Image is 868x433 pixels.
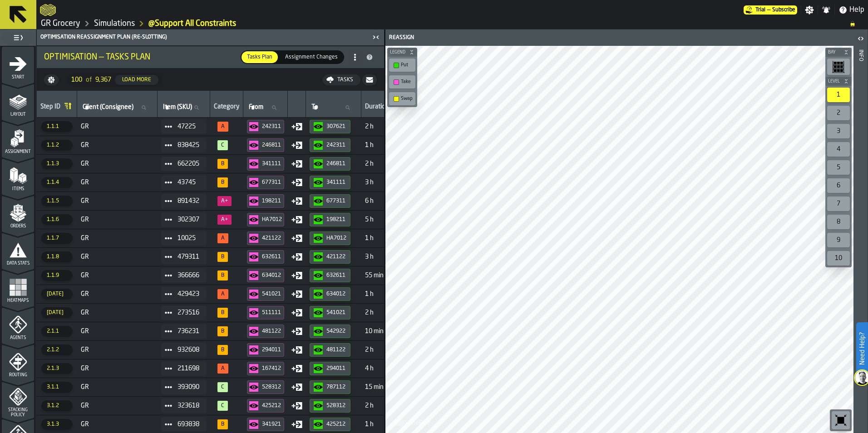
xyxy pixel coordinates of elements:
[365,365,402,372] span: 4 h
[833,413,848,428] svg: Reset zoom and position
[86,76,92,84] span: of
[291,251,302,262] div: Move Type: Put in
[385,30,853,46] header: Reassign
[401,79,413,85] div: Take
[178,197,199,205] span: 891432
[825,86,852,104] div: button-toolbar-undefined
[247,287,284,301] button: button-541021
[326,328,346,335] div: 542922
[825,104,852,122] div: button-toolbar-undefined
[825,57,852,77] div: button-toolbar-undefined
[217,382,228,392] span: 100%
[2,408,34,418] span: Stacking Policy
[326,254,346,260] div: 421122
[291,307,302,318] div: Move Type: Put in
[2,112,34,117] span: Layout
[365,235,402,242] span: 1 h
[310,343,350,357] button: button-481122
[387,34,621,41] div: Reassign
[849,5,864,15] span: Help
[2,158,34,195] li: menu Items
[262,123,282,130] div: 242311
[81,102,153,113] input: label
[827,88,850,102] div: 1
[291,289,302,300] div: Move Type: Put in
[310,231,350,245] button: button-HA7012
[178,309,199,316] span: 273516
[262,310,282,316] div: 511111
[334,77,357,83] div: Tasks
[41,233,73,244] span: 1.1.7
[178,216,199,223] span: 302307
[247,176,284,189] button: button-677311
[148,19,236,29] a: link-to-/wh/i/e451d98b-95f6-4604-91ff-c80219f9c36d/simulations/a973be92-01b0-4517-8be4-09c5aeefd1d0
[326,291,346,297] div: 634012
[247,102,284,113] input: label
[326,142,346,148] div: 242311
[217,308,228,318] span: 92%
[262,198,282,204] div: 198211
[818,5,834,15] label: button-toggle-Notifications
[247,343,284,357] button: button-294011
[2,382,34,418] li: menu Stacking Policy
[247,325,284,338] button: button-481122
[2,335,34,340] span: Agents
[365,123,402,130] span: 2 h
[247,120,284,133] button: button-242311
[365,328,402,335] span: 10 min
[291,177,302,188] div: Move Type: Put in
[262,384,282,390] div: 528312
[44,74,59,85] button: button-
[217,177,228,187] span: 88%
[41,214,73,225] span: 1.1.6
[241,50,279,64] label: button-switch-multi-Tasks Plan
[825,158,852,177] div: button-toolbar-undefined
[326,421,346,428] div: 425212
[291,270,302,281] div: Move Type: Put in
[310,269,350,282] button: button-632611
[217,122,228,132] span: 61%
[217,159,228,169] span: 93%
[326,123,346,130] div: 307621
[323,74,360,85] button: button-Tasks
[178,235,199,242] span: 10025
[391,77,414,87] div: Take
[310,213,350,226] button: button-198211
[370,32,382,43] label: button-toggle-Close me
[81,235,154,242] span: GR
[41,19,80,29] a: link-to-/wh/i/e451d98b-95f6-4604-91ff-c80219f9c36d
[39,34,370,40] div: Optimisation Reassignment plan (Re-Slotting)
[81,216,154,223] span: GR
[40,18,864,29] nav: Breadcrumb
[2,187,34,192] span: Items
[311,103,318,111] span: label
[249,103,263,111] span: label
[391,60,414,70] div: Put
[365,103,389,112] div: Duration
[178,123,199,130] span: 47225
[362,74,377,85] button: button-
[830,409,852,431] div: button-toolbar-undefined
[858,48,864,431] div: Info
[247,231,284,245] button: button-421122
[41,140,73,151] span: 1.1.2
[2,307,34,344] li: menu Agents
[387,413,439,431] a: logo-header
[81,197,154,205] span: GR
[827,142,850,157] div: 4
[118,77,155,83] div: Load More
[825,195,852,213] div: button-toolbar-undefined
[217,196,232,206] span: 25%
[826,79,842,84] span: Level
[40,103,60,112] div: Step ID
[365,384,402,391] span: 15 min
[310,380,350,394] button: button-787112
[310,102,357,113] input: label
[41,307,73,318] span: [DATE]
[365,216,402,223] span: 5 h
[365,346,402,354] span: 2 h
[247,380,284,394] button: button-528312
[247,418,284,431] button: button-341921
[262,347,282,353] div: 294011
[41,251,73,262] span: 1.1.8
